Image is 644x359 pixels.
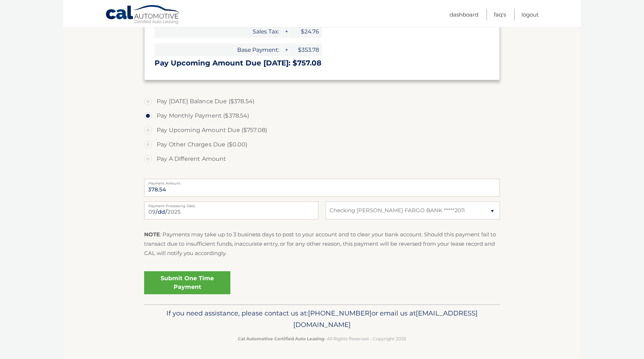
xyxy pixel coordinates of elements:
a: FAQ's [494,9,506,21]
label: Pay Other Charges Due ($0.00) [144,137,500,152]
span: $353.78 [290,44,322,56]
strong: NOTE [144,231,160,238]
a: Submit One Time Payment [144,271,230,294]
span: Base Payment: [155,44,282,56]
strong: Cal Automotive Certified Auto Leasing [238,336,324,341]
p: : Payments may take up to 3 business days to post to your account and to clear your bank account.... [144,230,500,258]
label: Payment Processing Date [144,201,318,207]
label: Pay Upcoming Amount Due ($757.08) [144,123,500,137]
label: Pay [DATE] Balance Due ($378.54) [144,94,500,109]
label: Payment Amount [144,179,500,185]
span: + [282,25,289,38]
span: [EMAIL_ADDRESS][DOMAIN_NAME] [293,309,478,329]
input: Payment Date [144,201,318,219]
input: Payment Amount [144,179,500,197]
span: [PHONE_NUMBER] [308,309,372,317]
p: - All Rights Reserved - Copyright 2025 [149,335,495,342]
a: Logout [521,9,539,21]
span: $24.76 [290,25,322,38]
span: Sales Tax: [155,25,282,38]
p: If you need assistance, please contact us at: or email us at [149,308,495,331]
label: Pay Monthly Payment ($378.54) [144,109,500,123]
a: Cal Automotive [105,5,181,26]
h3: Pay Upcoming Amount Due [DATE]: $757.08 [155,59,489,68]
a: Dashboard [450,9,478,21]
span: + [282,44,289,56]
label: Pay A Different Amount [144,152,500,166]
